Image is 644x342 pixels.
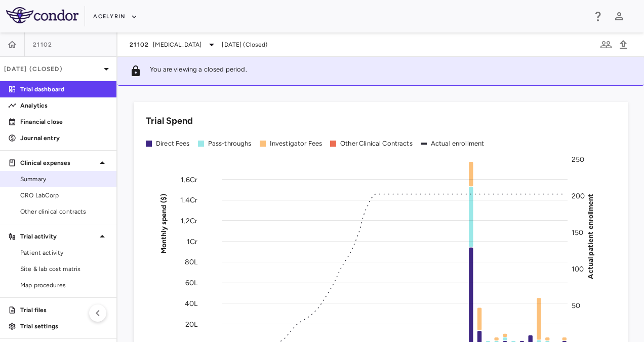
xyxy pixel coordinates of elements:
[572,192,585,200] tspan: 200
[222,40,267,49] span: [DATE] (Closed)
[270,139,323,148] div: Investigator Fees
[150,65,247,77] p: You are viewing a closed period.
[146,114,193,128] h6: Trial Spend
[187,237,197,246] tspan: 1Cr
[20,191,108,200] span: CRO LabCorp
[20,85,108,94] p: Trial dashboard
[20,281,108,290] span: Map procedures
[340,139,413,148] div: Other Clinical Contracts
[572,155,584,164] tspan: 250
[586,193,595,279] tspan: Actual patient enrollment
[181,175,197,184] tspan: 1.6Cr
[20,232,96,241] p: Trial activity
[20,175,108,184] span: Summary
[20,207,108,216] span: Other clinical contracts
[185,258,198,266] tspan: 80L
[20,158,96,167] p: Clinical expenses
[20,264,108,273] span: Site & lab cost matrix
[208,139,252,148] div: Pass-throughs
[20,133,108,143] p: Journal entry
[181,216,197,225] tspan: 1.2Cr
[153,40,202,49] span: [MEDICAL_DATA]
[20,117,108,126] p: Financial close
[159,193,168,254] tspan: Monthly spend ($)
[4,64,100,74] p: [DATE] (Closed)
[185,279,198,287] tspan: 60L
[572,301,580,310] tspan: 50
[33,41,52,49] span: 21102
[572,228,583,237] tspan: 150
[20,101,108,110] p: Analytics
[572,265,584,273] tspan: 100
[130,41,149,49] span: 21102
[156,139,190,148] div: Direct Fees
[185,320,198,328] tspan: 20L
[20,305,108,315] p: Trial files
[6,7,78,23] img: logo-full-SnFGN8VE.png
[431,139,485,148] div: Actual enrollment
[20,248,108,257] span: Patient activity
[180,196,197,204] tspan: 1.4Cr
[20,322,108,331] p: Trial settings
[93,9,138,25] button: Acelyrin
[185,299,198,307] tspan: 40L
